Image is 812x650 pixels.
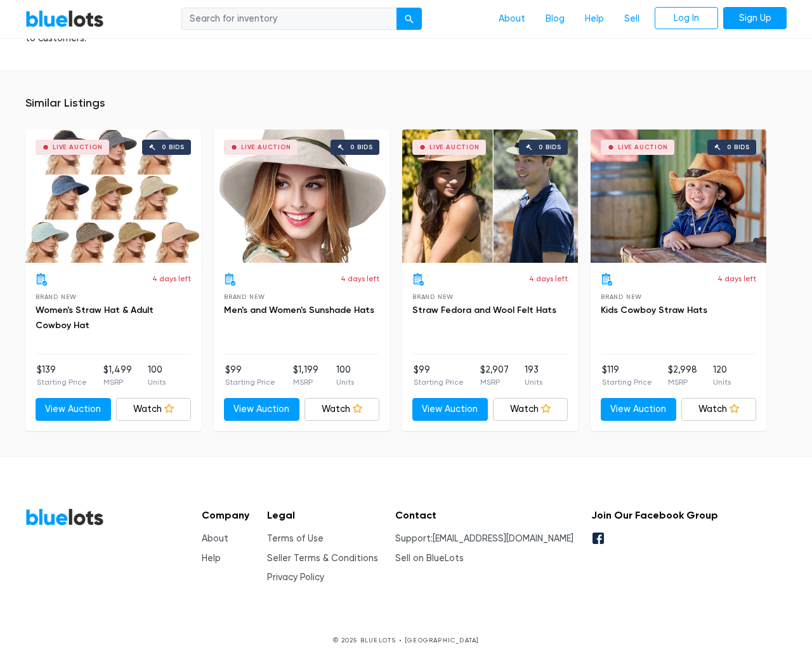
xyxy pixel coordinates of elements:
[25,129,201,263] a: Live Auction 0 bids
[402,129,578,263] a: Live Auction 0 bids
[614,7,650,31] a: Sell
[293,376,318,388] p: MSRP
[727,144,750,150] div: 0 bids
[267,572,324,583] a: Privacy Policy
[591,129,766,263] a: Live Auction 0 bids
[414,376,464,388] p: Starting Price
[681,398,757,421] a: Watch
[601,398,676,421] a: View Auction
[713,376,731,388] p: Units
[412,305,556,315] a: Straw Fedora and Wool Felt Hats
[36,305,154,331] a: Women's Straw Hat & Adult Cowboy Hat
[655,7,718,30] a: Log In
[602,376,652,388] p: Starting Price
[336,376,354,388] p: Units
[103,376,132,388] p: MSRP
[224,293,265,300] span: Brand New
[304,398,380,421] a: Watch
[668,376,697,388] p: MSRP
[488,7,535,31] a: About
[717,273,756,284] p: 4 days left
[713,363,731,388] li: 120
[341,273,379,284] p: 4 days left
[116,398,192,421] a: Watch
[202,553,221,564] a: Help
[148,376,166,388] p: Units
[202,533,228,544] a: About
[225,376,275,388] p: Starting Price
[429,144,480,150] div: Live Auction
[414,363,464,388] li: $99
[152,273,191,284] p: 4 days left
[525,363,542,388] li: 193
[575,7,614,31] a: Help
[412,398,488,421] a: View Auction
[224,398,299,421] a: View Auction
[480,376,509,388] p: MSRP
[395,532,573,546] li: Support:
[412,293,454,300] span: Brand New
[591,509,718,521] h5: Join Our Facebook Group
[433,533,573,544] a: [EMAIL_ADDRESS][DOMAIN_NAME]
[525,376,542,388] p: Units
[25,635,787,645] p: © 2025 BLUELOTS • [GEOGRAPHIC_DATA]
[37,363,87,388] li: $139
[602,363,652,388] li: $119
[723,7,787,30] a: Sign Up
[25,96,787,110] h5: Similar Listings
[162,144,185,150] div: 0 bids
[668,363,697,388] li: $2,998
[241,144,291,150] div: Live Auction
[103,363,132,388] li: $1,499
[535,7,575,31] a: Blog
[181,8,397,30] input: Search for inventory
[224,305,374,315] a: Men's and Women's Sunshade Hats
[202,509,249,521] h5: Company
[493,398,568,421] a: Watch
[148,363,166,388] li: 100
[395,509,573,521] h5: Contact
[25,508,104,526] a: BlueLots
[529,273,568,284] p: 4 days left
[37,376,87,388] p: Starting Price
[336,363,354,388] li: 100
[267,553,378,564] a: Seller Terms & Conditions
[350,144,373,150] div: 0 bids
[36,293,77,300] span: Brand New
[395,553,464,564] a: Sell on BlueLots
[225,363,275,388] li: $99
[214,129,390,263] a: Live Auction 0 bids
[601,293,642,300] span: Brand New
[36,398,111,421] a: View Auction
[539,144,561,150] div: 0 bids
[601,305,707,315] a: Kids Cowboy Straw Hats
[25,10,104,28] a: BlueLots
[267,509,378,521] h5: Legal
[293,363,318,388] li: $1,199
[618,144,668,150] div: Live Auction
[267,533,324,544] a: Terms of Use
[53,144,103,150] div: Live Auction
[480,363,509,388] li: $2,907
